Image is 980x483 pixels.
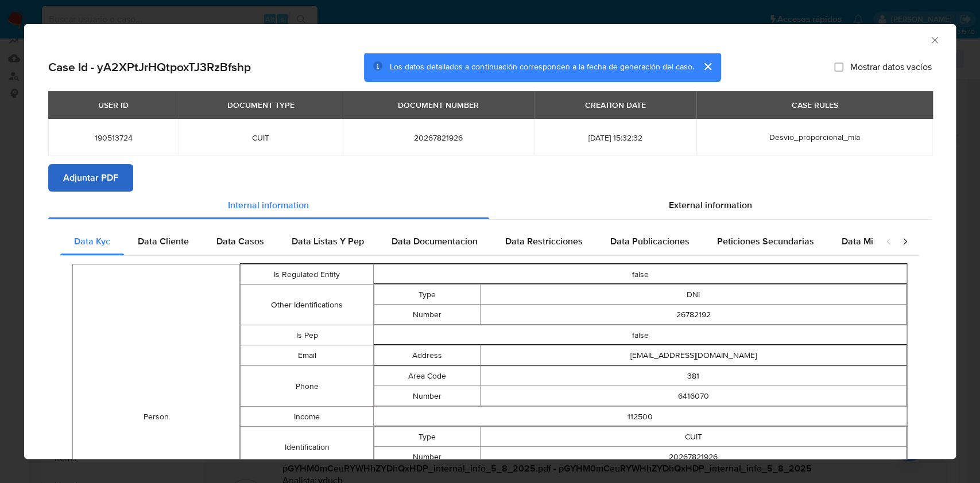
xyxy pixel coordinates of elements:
[717,235,814,248] span: Peticiones Secundarias
[784,95,845,115] div: CASE RULES
[374,325,907,345] td: false
[240,427,373,468] td: Identification
[240,345,373,366] td: Email
[74,235,110,248] span: Data Kyc
[292,235,364,248] span: Data Listas Y Pep
[216,235,264,248] span: Data Casos
[192,133,328,143] span: CUIT
[834,63,843,72] input: Mostrar datos vacíos
[374,305,481,325] td: Number
[610,235,690,248] span: Data Publicaciones
[240,407,373,427] td: Income
[929,34,939,45] button: Cerrar ventana
[481,345,907,365] td: [EMAIL_ADDRESS][DOMAIN_NAME]
[842,235,905,248] span: Data Minoridad
[240,285,373,325] td: Other Identifications
[481,447,907,467] td: 20267821926
[240,325,373,345] td: Is Pep
[374,366,481,386] td: Area Code
[505,235,583,248] span: Data Restricciones
[240,264,373,285] td: Is Regulated Entity
[578,95,653,115] div: CREATION DATE
[481,366,907,386] td: 381
[24,24,956,459] div: closure-recommendation-modal
[138,235,189,248] span: Data Cliente
[48,60,251,75] h2: Case Id - yA2XPtJrHQtpoxTJ3RzBfshp
[374,285,481,305] td: Type
[392,235,478,248] span: Data Documentacion
[228,198,309,212] span: Internal information
[769,131,860,143] span: Desvio_proporcional_mla
[374,264,907,285] td: false
[374,427,481,447] td: Type
[374,407,907,427] td: 112500
[481,305,907,325] td: 26782192
[481,285,907,305] td: DNI
[357,133,520,143] span: 20267821926
[374,447,481,467] td: Number
[91,95,135,115] div: USER ID
[390,61,694,73] span: Los datos detallados a continuación corresponden a la fecha de generación del caso.
[548,133,683,143] span: [DATE] 15:32:32
[374,386,481,406] td: Number
[60,228,874,255] div: Detailed internal info
[481,427,907,447] td: CUIT
[220,95,301,115] div: DOCUMENT TYPE
[481,386,907,406] td: 6416070
[48,164,133,192] button: Adjuntar PDF
[240,366,373,407] td: Phone
[48,192,932,219] div: Detailed info
[669,198,752,212] span: External information
[694,53,721,80] button: cerrar
[63,165,118,190] span: Adjuntar PDF
[374,345,481,365] td: Address
[62,133,165,143] span: 190513724
[391,95,486,115] div: DOCUMENT NUMBER
[850,61,932,73] span: Mostrar datos vacíos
